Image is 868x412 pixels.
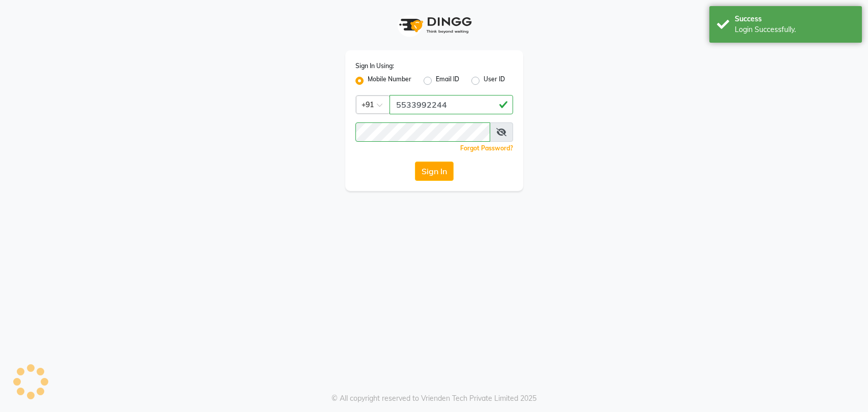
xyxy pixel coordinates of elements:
input: Username [355,122,490,142]
img: logo1.svg [394,10,475,40]
label: Mobile Number [368,75,411,87]
label: User ID [484,75,505,87]
div: Success [735,14,854,24]
button: Sign In [415,162,454,181]
div: Login Successfully. [735,24,854,35]
label: Email ID [436,75,459,87]
a: Forgot Password? [460,144,513,152]
input: Username [390,95,513,114]
label: Sign In Using: [355,61,394,71]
